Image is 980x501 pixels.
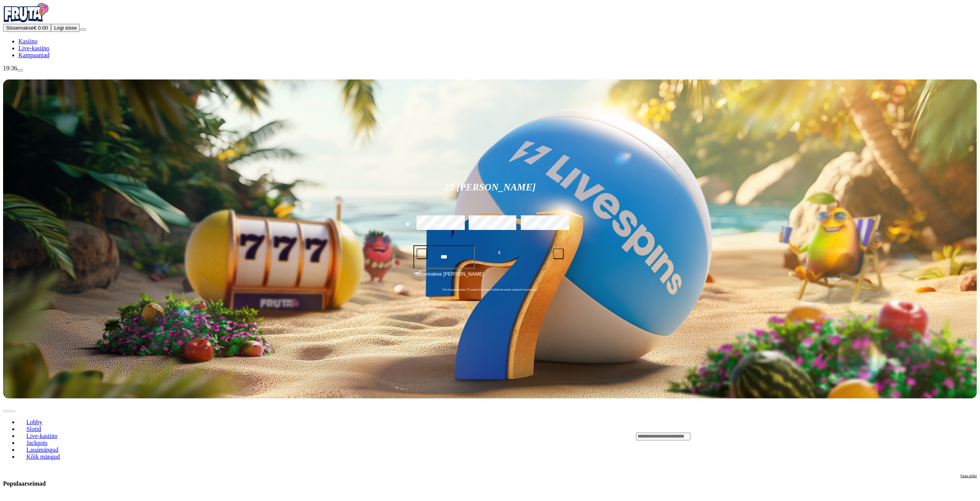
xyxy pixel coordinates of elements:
span: € 0.00 [34,25,48,31]
span: Live-kasiino [23,433,61,439]
span: Sissemakse [6,25,34,31]
span: € [420,270,422,274]
span: Lobby [23,419,46,425]
label: €250 [519,214,566,236]
button: Sissemakseplus icon€ 0.00 [3,24,51,32]
span: € [498,249,501,256]
label: €50 [415,214,461,236]
input: Search [636,433,690,440]
label: €150 [467,214,514,236]
a: Live-kasiino [18,45,49,51]
span: Sissemakse [PERSON_NAME] [416,270,484,284]
a: Kampaaniad [18,52,49,58]
header: Lobby [3,398,977,474]
button: prev slide [3,410,9,412]
button: Logi sisse [51,24,80,32]
a: Lauamängud [18,444,66,456]
span: Logi sisse [54,25,77,31]
a: Lobby [18,417,50,428]
nav: Main menu [3,38,977,59]
img: Fruta [3,3,49,22]
a: Fruta [3,17,49,23]
span: Jackpots [23,440,51,446]
button: plus icon [553,248,564,259]
button: Sissemakse [PERSON_NAME] [413,270,567,284]
h3: Populaarseimad [3,480,46,487]
nav: Lobby [3,406,621,466]
a: Live-kasiino [18,430,65,442]
a: Kõik mängud [18,451,68,463]
a: Kasiino [18,38,38,45]
nav: Primary [3,3,977,59]
button: live-chat [17,69,23,71]
span: 19:36 [3,65,17,71]
span: Slotid [23,426,44,432]
span: Kõik mängud [23,453,63,460]
button: next slide [9,410,15,412]
a: Vaata kõiki [960,474,977,493]
a: Slotid [18,423,49,435]
button: menu [80,28,86,31]
a: Jackpots [18,437,56,449]
span: Vaata kõiki [960,474,977,478]
button: minus icon [417,248,427,259]
span: Lauamängud [23,446,62,453]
